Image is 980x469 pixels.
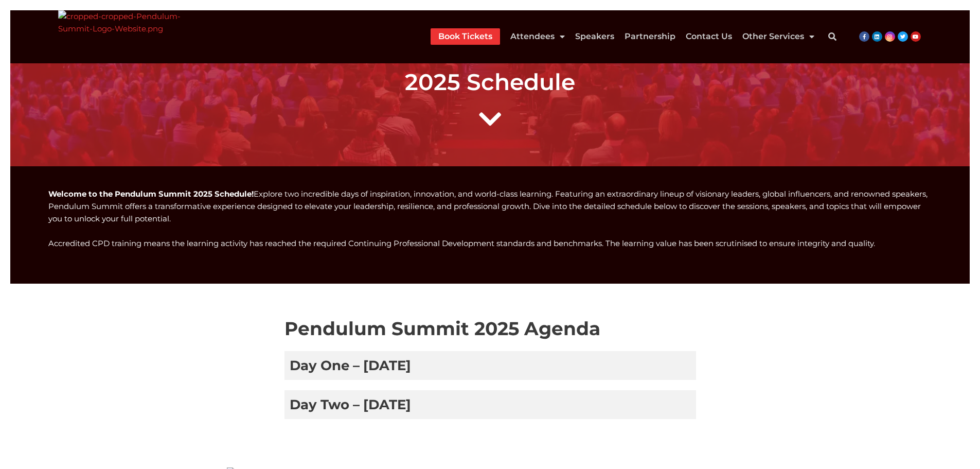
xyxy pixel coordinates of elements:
p: Accredited CPD training means the learning activity has reached the required Continuing Professio... [48,237,932,250]
a: Partnership [625,28,675,45]
a: Book Tickets [438,28,492,45]
h2: Pendulum Summit 2025 Agenda [284,317,696,341]
h1: 2025 Schedule [5,68,975,96]
a: Attendees [510,28,565,45]
div: Search [822,26,843,47]
a: Contact Us [686,28,732,45]
a: Other Services [742,28,814,45]
nav: Menu [431,28,814,45]
strong: Welcome to the Pendulum Summit 2025 Schedule! [48,189,254,199]
a: Speakers [575,28,614,45]
h3: Day Two – [DATE] [284,390,696,419]
p: Explore two incredible days of inspiration, innovation, and world-class learning. Featuring an ex... [48,188,932,225]
img: cropped-cropped-Pendulum-Summit-Logo-Website.png [58,10,213,63]
h3: Day One – [DATE] [284,351,696,380]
